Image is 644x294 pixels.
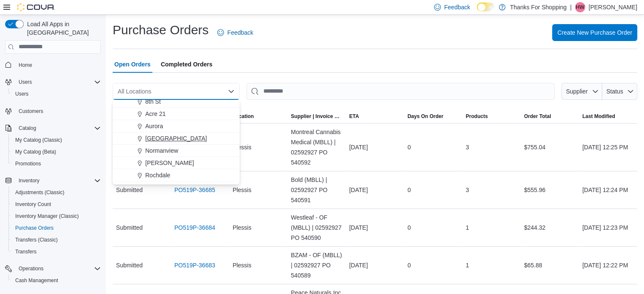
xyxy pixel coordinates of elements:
[12,89,101,99] span: Users
[145,97,161,106] span: 8th St
[15,137,62,143] span: My Catalog (Classic)
[346,110,404,123] button: ETA
[15,225,54,231] span: Purchase Orders
[113,96,240,108] button: 8th St
[12,135,66,145] a: My Catalog (Classic)
[113,181,240,194] button: [GEOGRAPHIC_DATA]
[407,223,411,233] span: 0
[15,264,101,274] span: Operations
[174,223,216,233] a: PO519P-36684
[407,113,443,120] span: Days On Order
[228,88,235,95] button: Close list of options
[521,181,579,198] div: $555.96
[15,60,36,70] a: Home
[116,185,143,195] span: Submitted
[570,2,572,12] p: |
[524,113,551,120] span: Order Total
[12,211,101,221] span: Inventory Manager (Classic)
[15,176,101,186] span: Inventory
[19,125,36,132] span: Catalog
[15,201,51,208] span: Inventory Count
[8,134,104,146] button: My Catalog (Classic)
[12,211,82,221] a: Inventory Manager (Classic)
[466,113,488,120] span: Products
[232,185,251,195] span: Plessis
[145,171,170,179] span: Rochdale
[12,187,101,198] span: Adjustments (Classic)
[575,2,585,12] div: Hannah Waugh
[113,169,240,181] button: Rochdale
[12,159,44,169] a: Promotions
[15,176,43,186] button: Inventory
[113,145,240,157] button: Normanview
[521,110,579,123] button: Order Total
[346,257,404,274] div: [DATE]
[521,219,579,236] div: $244.32
[12,199,101,209] span: Inventory Count
[8,222,104,234] button: Purchase Orders
[12,89,32,99] a: Users
[2,263,104,275] button: Operations
[214,24,257,41] a: Feedback
[116,260,143,270] span: Submitted
[12,147,101,157] span: My Catalog (Beta)
[566,88,588,95] span: Supplier
[8,275,104,286] button: Cash Management
[12,247,40,257] a: Transfers
[8,198,104,210] button: Inventory Count
[113,120,240,132] button: Aurora
[15,123,101,133] span: Catalog
[232,260,251,270] span: Plessis
[2,59,104,71] button: Home
[407,185,411,195] span: 0
[12,199,55,209] a: Inventory Count
[19,62,32,69] span: Home
[15,77,101,87] span: Users
[579,219,637,236] div: [DATE] 12:23 PM
[8,234,104,246] button: Transfers (Classic)
[8,158,104,170] button: Promotions
[15,106,47,116] a: Customers
[145,122,163,130] span: Aurora
[15,106,101,116] span: Customers
[19,177,39,184] span: Inventory
[466,142,469,152] span: 3
[145,110,166,118] span: Acre 21
[579,110,637,123] button: Last Modified
[232,113,254,120] div: Location
[287,247,346,284] div: BZAM - OF (MBLL) | 02592927 PO 540589
[227,28,253,37] span: Feedback
[579,181,637,198] div: [DATE] 12:24 PM
[19,79,32,85] span: Users
[15,248,36,255] span: Transfers
[113,108,240,120] button: Acre 21
[232,223,251,233] span: Plessis
[15,123,39,133] button: Catalog
[8,210,104,222] button: Inventory Manager (Classic)
[114,56,151,73] span: Open Orders
[12,275,101,286] span: Cash Management
[113,22,209,38] h1: Purchase Orders
[15,264,47,274] button: Operations
[12,235,61,245] a: Transfers (Classic)
[8,246,104,258] button: Transfers
[15,160,41,167] span: Promotions
[246,83,555,100] input: This is a search bar. After typing your query, hit enter to filter the results lower in the page.
[466,223,469,233] span: 1
[2,175,104,187] button: Inventory
[602,83,637,100] button: Status
[407,260,411,270] span: 0
[12,235,101,245] span: Transfers (Classic)
[466,185,469,195] span: 3
[521,139,579,156] div: $755.04
[2,122,104,134] button: Catalog
[579,257,637,274] div: [DATE] 12:22 PM
[174,185,216,195] a: PO519P-36685
[15,77,35,87] button: Users
[12,275,61,286] a: Cash Management
[346,139,404,156] div: [DATE]
[17,3,55,11] img: Cova
[346,219,404,236] div: [DATE]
